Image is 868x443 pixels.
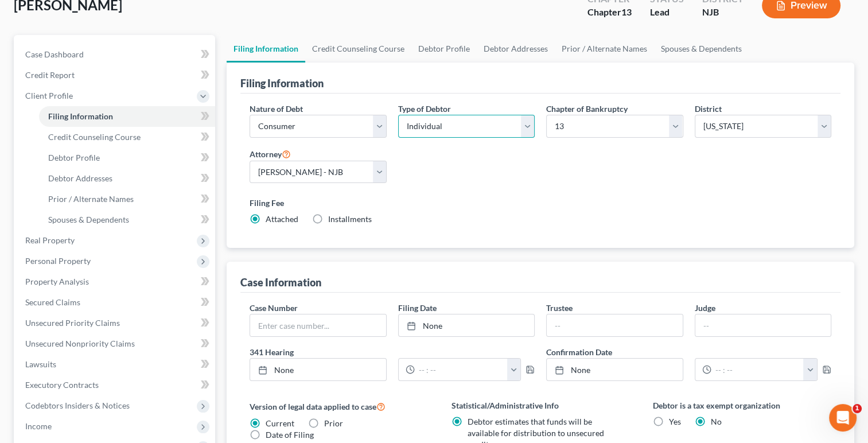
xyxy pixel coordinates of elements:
a: Credit Report [16,65,215,86]
a: Case Dashboard [16,44,215,65]
a: Debtor Profile [411,35,477,63]
span: Executory Contracts [25,380,99,390]
span: Property Analysis [25,277,89,286]
span: 13 [621,6,632,17]
a: None [250,359,386,380]
input: -- : -- [415,359,508,380]
span: Unsecured Nonpriority Claims [25,339,135,348]
span: Real Property [25,235,75,245]
span: Debtor Profile [48,153,100,162]
a: Secured Claims [16,292,215,313]
span: Lawsuits [25,359,56,369]
span: Income [25,421,52,431]
label: Case Number [250,302,298,314]
input: -- [547,314,682,336]
label: Trustee [546,302,573,314]
span: Codebtors Insiders & Notices [25,401,130,410]
a: Property Analysis [16,271,215,292]
a: Filing Information [227,35,305,63]
a: Filing Information [39,106,215,127]
span: Prior / Alternate Names [48,194,134,204]
label: Chapter of Bankruptcy [546,103,628,115]
a: Debtor Addresses [477,35,555,63]
span: 1 [853,404,862,413]
a: None [547,359,682,380]
a: Debtor Profile [39,147,215,168]
span: Secured Claims [25,297,80,307]
span: Date of Filing [266,430,314,440]
input: -- [695,314,831,336]
span: Unsecured Priority Claims [25,318,120,328]
label: Filing Fee [250,197,831,209]
label: Statistical/Administrative Info [451,399,630,411]
span: Attached [266,214,298,224]
div: Lead [650,6,684,19]
span: Spouses & Dependents [48,215,129,224]
span: Case Dashboard [25,49,84,59]
span: Filing Information [48,111,113,121]
a: Executory Contracts [16,375,215,395]
a: Unsecured Nonpriority Claims [16,333,215,354]
span: Client Profile [25,91,73,100]
a: Debtor Addresses [39,168,215,189]
label: Confirmation Date [540,346,837,358]
iframe: Intercom live chat [829,404,857,432]
a: Prior / Alternate Names [555,35,654,63]
span: Prior [324,418,343,428]
span: Current [266,418,294,428]
label: District [695,103,722,115]
label: Attorney [250,147,291,161]
span: Credit Report [25,70,75,80]
span: No [711,417,722,426]
label: Nature of Debt [250,103,303,115]
a: Credit Counseling Course [305,35,411,63]
div: Chapter [587,6,632,19]
label: Type of Debtor [398,103,451,115]
div: Filing Information [240,76,324,90]
label: Judge [695,302,715,314]
a: Lawsuits [16,354,215,375]
a: Prior / Alternate Names [39,189,215,209]
label: Version of legal data applied to case [250,399,428,413]
span: Credit Counseling Course [48,132,141,142]
a: None [399,314,534,336]
input: -- : -- [711,359,804,380]
input: Enter case number... [250,314,386,336]
div: NJB [702,6,744,19]
a: Credit Counseling Course [39,127,215,147]
a: Unsecured Priority Claims [16,313,215,333]
div: Case Information [240,275,321,289]
span: Debtor Addresses [48,173,112,183]
span: Personal Property [25,256,91,266]
a: Spouses & Dependents [39,209,215,230]
label: 341 Hearing [244,346,540,358]
span: Yes [669,417,681,426]
a: Spouses & Dependents [654,35,749,63]
span: Installments [328,214,372,224]
label: Debtor is a tax exempt organization [653,399,831,411]
label: Filing Date [398,302,437,314]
